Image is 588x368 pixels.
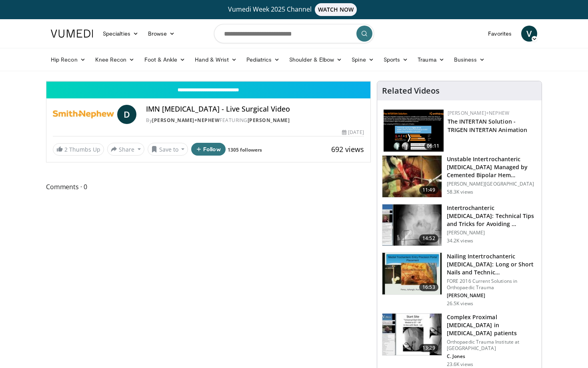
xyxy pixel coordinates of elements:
[447,339,537,352] p: Orthopaedic Trauma Institute at [GEOGRAPHIC_DATA]
[146,105,364,114] h4: IMN [MEDICAL_DATA] - Live Surgical Video
[413,52,449,68] a: Trauma
[228,146,262,153] a: 1305 followers
[447,353,537,360] p: C. Jones
[447,181,537,187] p: [PERSON_NAME][GEOGRAPHIC_DATA]
[382,86,440,96] h4: Related Videos
[51,30,93,38] img: VuMedi Logo
[447,278,537,291] p: FORE 2016 Current Solutions in Orthopaedic Trauma
[447,204,537,228] h3: Intertrochanteric [MEDICAL_DATA]: Technical Tips and Tricks for Avoiding …
[447,230,537,236] p: [PERSON_NAME]
[52,3,536,16] a: Vumedi Week 2025 ChannelWATCH NOW
[447,189,473,195] p: 58.3K views
[315,3,357,16] span: WATCH NOW
[424,142,442,150] span: 06:11
[382,252,537,307] a: 16:53 Nailing Intertrochanteric [MEDICAL_DATA]: Long or Short Nails and Technic… FORE 2016 Curren...
[382,313,537,368] a: 13:29 Complex Proximal [MEDICAL_DATA] in [MEDICAL_DATA] patients Orthopaedic Trauma Institute at ...
[447,300,473,307] p: 26.5K views
[447,155,537,179] h3: Unstable Intertrochanteric [MEDICAL_DATA] Managed by Cemented Bipolar Hem…
[419,283,438,291] span: 16:53
[382,253,442,294] img: 3d67d1bf-bbcf-4214-a5ee-979f525a16cd.150x105_q85_crop-smart_upscale.jpg
[382,155,537,198] a: 11:49 Unstable Intertrochanteric [MEDICAL_DATA] Managed by Cemented Bipolar Hem… [PERSON_NAME][GE...
[214,24,374,43] input: Search topics, interventions
[148,143,188,156] button: Save to
[382,314,442,355] img: 32f9c0e8-c1c1-4c19-a84e-b8c2f56ee032.150x105_q85_crop-smart_upscale.jpg
[117,105,136,124] a: D
[419,344,438,352] span: 13:29
[483,26,516,42] a: Favorites
[53,105,114,124] img: Smith+Nephew
[447,292,537,299] p: [PERSON_NAME]
[449,52,490,68] a: Business
[140,52,190,68] a: Foot & Ankle
[419,186,438,194] span: 11:49
[447,313,537,337] h3: Complex Proximal [MEDICAL_DATA] in [MEDICAL_DATA] patients
[46,81,370,82] video-js: Video Player
[53,143,104,156] a: 2 Thumbs Up
[248,117,290,124] a: [PERSON_NAME]
[419,234,438,242] span: 14:52
[242,52,284,68] a: Pediatrics
[382,156,442,197] img: 1468547_3.png.150x105_q85_crop-smart_upscale.jpg
[384,110,444,152] a: 06:11
[146,117,364,124] div: By FEATURING
[347,52,378,68] a: Spine
[143,26,180,42] a: Browse
[190,52,242,68] a: Hand & Wrist
[447,252,537,276] h3: Nailing Intertrochanteric [MEDICAL_DATA]: Long or Short Nails and Technic…
[64,146,68,153] span: 2
[448,110,509,116] a: [PERSON_NAME]+Nephew
[448,118,528,134] a: The INTERTAN Solution - TRIGEN INTERTAN Animation
[382,204,442,246] img: DA_UIUPltOAJ8wcH4xMDoxOjB1O8AjAz.150x105_q85_crop-smart_upscale.jpg
[98,26,143,42] a: Specialties
[521,26,537,42] a: V
[384,110,444,152] img: 4a7b64c3-bc02-4ef7-9e46-d94555074166.png.150x105_q85_crop-smart_upscale.png
[342,129,364,136] div: [DATE]
[46,52,90,68] a: Hip Recon
[191,143,226,156] button: Follow
[90,52,140,68] a: Knee Recon
[152,117,220,124] a: [PERSON_NAME]+Nephew
[46,182,371,192] span: Comments 0
[379,52,413,68] a: Sports
[331,144,364,154] span: 692 views
[107,143,144,156] button: Share
[382,204,537,246] a: 14:52 Intertrochanteric [MEDICAL_DATA]: Technical Tips and Tricks for Avoiding … [PERSON_NAME] 34...
[447,361,473,368] p: 23.6K views
[284,52,347,68] a: Shoulder & Elbow
[447,238,473,244] p: 34.2K views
